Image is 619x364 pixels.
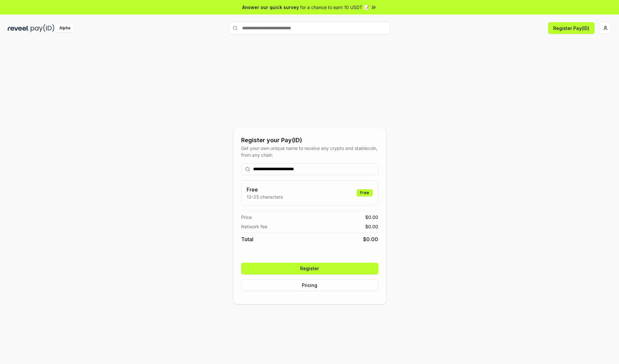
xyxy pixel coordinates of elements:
[365,223,378,230] span: $ 0.00
[241,145,378,158] div: Get your own unique name to receive any crypto and stablecoin, from any chain
[241,280,378,291] button: Pricing
[241,223,267,230] span: Network fee
[357,189,373,196] div: Free
[31,24,54,32] img: pay_id
[365,214,378,221] span: $ 0.00
[242,4,299,11] span: Answer our quick survey
[548,22,594,34] button: Register Pay(ID)
[241,235,253,243] span: Total
[8,24,29,32] img: reveel_dark
[241,136,378,145] div: Register your Pay(ID)
[363,235,378,243] span: $ 0.00
[300,4,369,11] span: for a chance to earn 10 USDT 📝
[247,186,283,193] h3: Free
[241,263,378,274] button: Register
[56,24,74,32] div: Alpha
[247,193,283,200] p: 13-25 characters
[241,214,252,221] span: Price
